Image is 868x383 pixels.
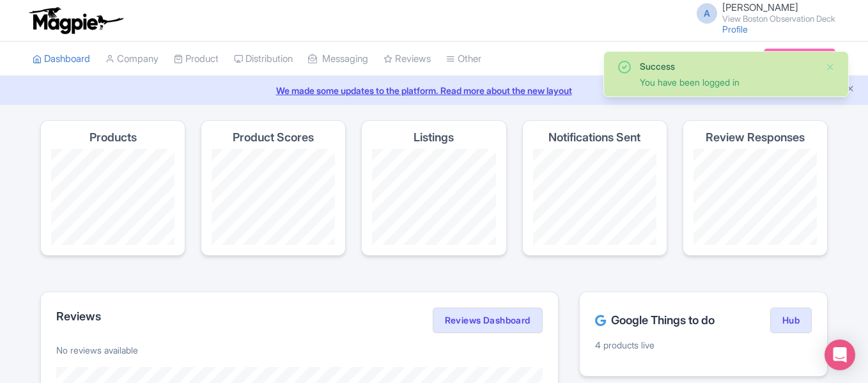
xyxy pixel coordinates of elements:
h4: Review Responses [706,131,805,144]
button: Close announcement [846,82,855,97]
h2: Reviews [56,310,101,323]
a: Profile [722,24,748,35]
div: You have been logged in [640,75,815,89]
img: logo-ab69f6fb50320c5b225c76a69d11143b.png [26,6,125,35]
small: View Boston Observation Deck [722,15,835,23]
h4: Product Scores [233,131,314,144]
a: Hub [770,308,812,333]
a: Subscription [764,49,835,68]
h4: Notifications Sent [548,131,640,144]
a: Dashboard [33,42,90,77]
a: We made some updates to the platform. Read more about the new layout [8,84,860,97]
a: A [PERSON_NAME] View Boston Observation Deck [689,3,835,23]
p: 4 products live [595,338,812,352]
a: Reviews Dashboard [433,308,543,333]
a: Other [446,42,481,77]
span: A [697,3,717,24]
p: No reviews available [56,343,543,357]
a: Reviews [384,42,431,77]
h2: Google Things to do [595,314,715,327]
a: Product [174,42,219,77]
a: Messaging [308,42,368,77]
h4: Products [89,131,137,144]
a: Distribution [234,42,293,77]
h4: Listings [414,131,454,144]
a: Company [105,42,159,77]
div: Success [640,59,815,73]
button: Close [825,59,835,75]
div: Open Intercom Messenger [825,340,855,370]
span: [PERSON_NAME] [722,1,798,13]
